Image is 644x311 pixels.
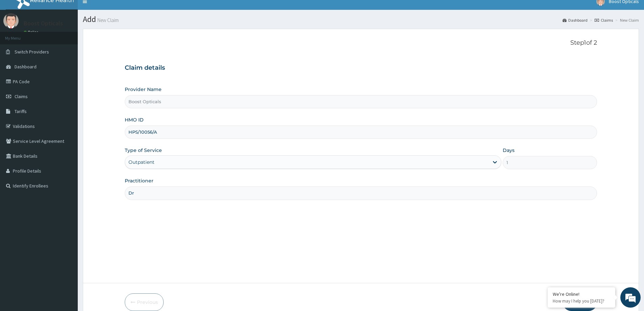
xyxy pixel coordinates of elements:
img: d_794563401_company_1708531726252_794563401 [13,34,27,51]
p: Boost Opticals [24,20,63,26]
span: Switch Providers [15,49,49,55]
input: Enter Name [125,186,597,200]
textarea: Type your message and hit 'Enter' [3,185,129,208]
a: Dashboard [563,17,588,23]
p: Step 1 of 2 [125,39,597,47]
li: New Claim [614,17,639,23]
div: Outpatient [128,159,154,165]
label: Type of Service [125,147,162,154]
label: Practitioner [125,177,153,184]
a: Online [24,30,40,35]
span: Dashboard [15,64,37,70]
span: We're online! [39,85,93,154]
small: New Claim [96,18,119,23]
div: Minimize live chat window [111,3,127,20]
label: HMO ID [125,116,144,123]
label: Days [503,147,515,154]
label: Provider Name [125,86,162,93]
h3: Claim details [125,64,597,72]
div: Chat with us now [35,38,114,47]
span: Claims [15,93,28,99]
button: Previous [125,293,164,311]
h1: Add [83,15,639,24]
img: User Image [3,13,19,28]
p: How may I help you today? [553,298,610,304]
a: Claims [595,17,613,23]
div: We're Online! [553,291,610,297]
input: Enter HMO ID [125,126,597,139]
span: Tariffs [15,108,27,114]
